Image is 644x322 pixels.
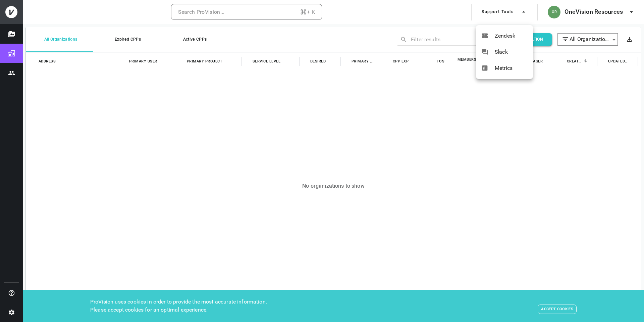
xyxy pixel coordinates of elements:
span: Slack [495,48,528,56]
div: Slack [476,44,533,60]
div: Metrics [476,60,533,76]
span: Zendesk [495,32,528,40]
div: Zendesk [476,28,533,44]
span: Metrics [495,64,528,72]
